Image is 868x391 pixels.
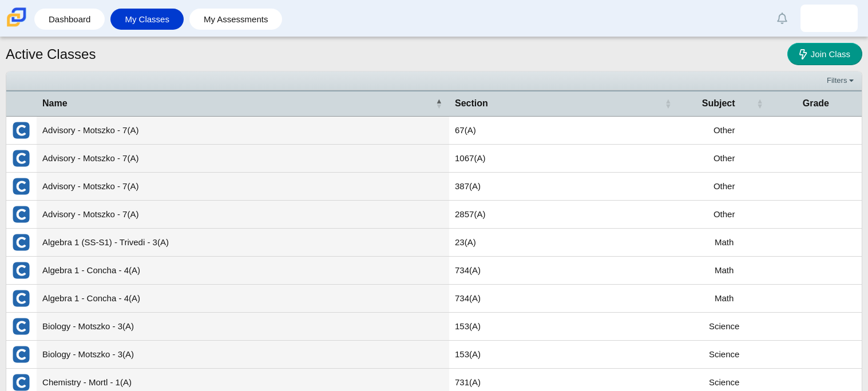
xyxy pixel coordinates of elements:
td: Other [679,145,770,173]
img: External class connected through Clever [12,289,30,308]
td: Algebra 1 - Concha - 4(A) [37,257,449,285]
img: External class connected through Clever [12,149,30,167]
td: Advisory - Motszko - 7(A) [37,173,449,201]
td: Biology - Motszko - 3(A) [37,313,449,341]
td: 2857(A) [449,201,679,229]
td: 153(A) [449,341,679,369]
td: Math [679,257,770,285]
span: Name [42,98,68,108]
img: External class connected through Clever [12,177,30,195]
td: Other [679,173,770,201]
td: 387(A) [449,173,679,201]
td: Advisory - Motszko - 7(A) [37,201,449,229]
td: Science [679,313,770,341]
span: Subject [702,98,735,108]
span: Section : Activate to sort [665,91,672,115]
td: Math [679,285,770,313]
img: External class connected through Clever [12,261,30,280]
a: My Assessments [195,9,277,30]
a: Alerts [770,6,795,31]
span: Grade [803,98,829,108]
td: Algebra 1 - Concha - 4(A) [37,285,449,313]
h1: Active Classes [6,45,96,64]
img: Carmen School of Science & Technology [5,5,29,29]
img: External class connected through Clever [12,121,30,139]
a: Dashboard [40,9,99,30]
td: 67(A) [449,117,679,145]
img: External class connected through Clever [12,205,30,224]
a: My Classes [116,9,178,30]
a: giovanni.salazarme.vOHHAS [800,5,858,32]
td: 734(A) [449,285,679,313]
img: giovanni.salazarme.vOHHAS [820,9,838,27]
a: Join Class [787,43,862,65]
a: Carmen School of Science & Technology [5,21,29,31]
td: Math [679,229,770,257]
td: Other [679,117,770,145]
td: 153(A) [449,313,679,341]
img: External class connected through Clever [12,317,30,336]
span: Subject : Activate to sort [756,91,763,115]
td: Advisory - Motszko - 7(A) [37,117,449,145]
td: Other [679,201,770,229]
td: 1067(A) [449,145,679,173]
a: Filters [824,75,859,86]
td: 734(A) [449,257,679,285]
span: Section [455,98,488,108]
td: Advisory - Motszko - 7(A) [37,145,449,173]
td: Science [679,341,770,369]
td: 23(A) [449,229,679,257]
span: Join Class [811,49,850,59]
img: External class connected through Clever [12,345,30,364]
td: Biology - Motszko - 3(A) [37,341,449,369]
td: Algebra 1 (SS-S1) - Trivedi - 3(A) [37,229,449,257]
span: Name : Activate to invert sorting [435,91,442,115]
img: External class connected through Clever [12,233,30,252]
